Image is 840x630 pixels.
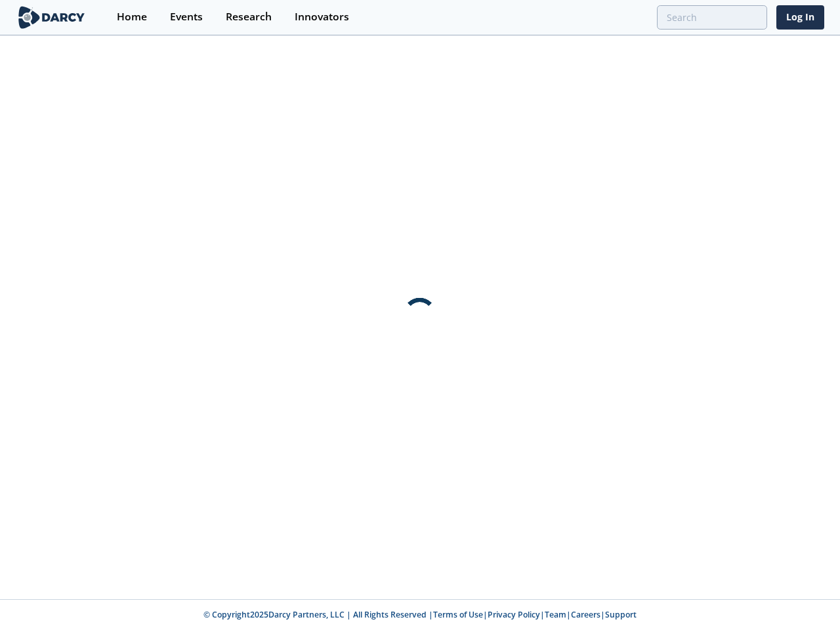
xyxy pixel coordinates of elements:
p: © Copyright 2025 Darcy Partners, LLC | All Rights Reserved | | | | | [18,609,822,621]
input: Advanced Search [657,5,767,30]
img: logo-wide.svg [16,6,87,29]
a: Team [545,609,566,620]
div: Home [117,12,147,22]
div: Events [170,12,203,22]
a: Privacy Policy [488,609,540,620]
div: Research [226,12,272,22]
a: Support [605,609,637,620]
a: Careers [571,609,600,620]
a: Terms of Use [433,609,483,620]
a: Log In [776,5,824,30]
div: Innovators [295,12,349,22]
